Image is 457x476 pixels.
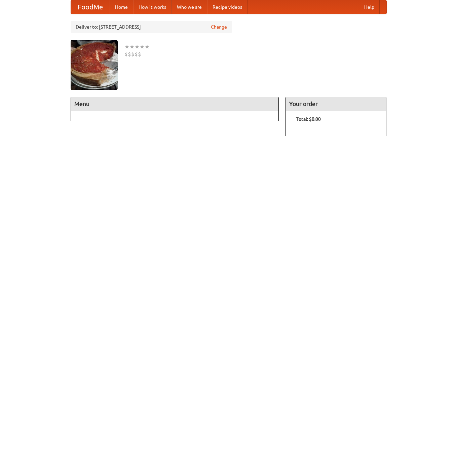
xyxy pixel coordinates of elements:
a: Home [110,0,133,14]
a: Help [359,0,380,14]
li: ★ [145,43,150,50]
a: Who we are [172,0,207,14]
li: $ [124,50,128,58]
li: $ [131,50,135,58]
b: Total: $0.00 [296,116,321,122]
li: ★ [135,43,140,50]
div: Deliver to: [STREET_ADDRESS] [71,21,232,33]
a: Recipe videos [207,0,247,14]
a: Change [211,24,227,30]
li: $ [128,50,131,58]
li: $ [138,50,141,58]
li: ★ [129,43,135,50]
a: FoodMe [71,0,110,14]
h4: Your order [286,97,386,111]
a: How it works [133,0,172,14]
h4: Menu [71,97,279,111]
img: angular.jpg [71,40,118,90]
li: $ [135,50,138,58]
li: ★ [140,43,145,50]
li: ★ [124,43,129,50]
